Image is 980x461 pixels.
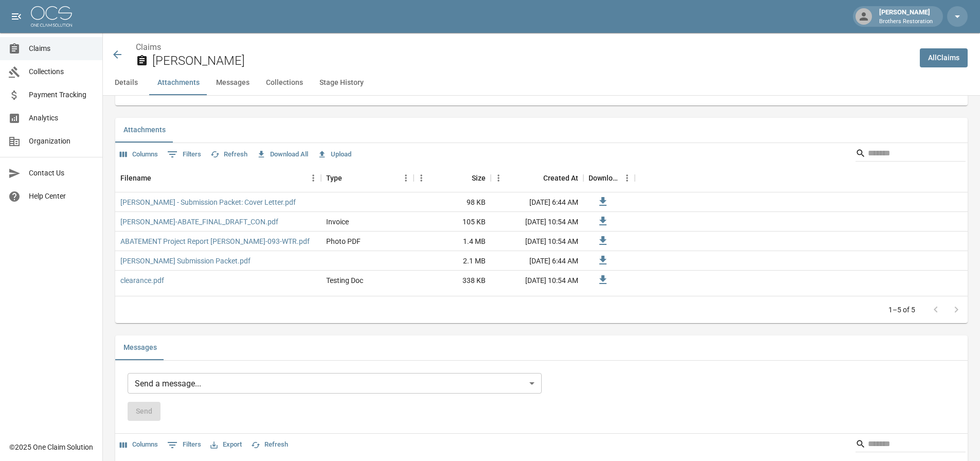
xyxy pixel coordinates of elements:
div: Testing Doc [326,275,363,286]
div: Send a message... [128,373,542,394]
button: Messages [115,335,165,360]
button: Select columns [117,437,161,453]
a: [PERSON_NAME] Submission Packet.pdf [120,256,251,266]
button: open drawer [6,6,27,27]
div: related-list tabs [115,335,968,360]
div: 338 KB [414,271,491,290]
img: ocs-logo-white-transparent.png [31,6,72,27]
div: [DATE] 10:54 AM [491,212,583,232]
div: 98 KB [414,192,491,212]
a: AllClaims [920,48,968,67]
a: ABATEMENT Project Report [PERSON_NAME]-093-WTR.pdf [120,236,310,246]
span: Collections [29,66,94,77]
div: Invoice [326,217,349,227]
button: Attachments [115,118,174,143]
a: [PERSON_NAME] - Submission Packet: Cover Letter.pdf [120,197,296,207]
span: Contact Us [29,168,94,179]
div: Type [321,164,414,192]
button: Export [208,437,244,453]
span: Payment Tracking [29,90,94,100]
div: 2.1 MB [414,251,491,271]
div: related-list tabs [115,118,968,143]
div: [PERSON_NAME] [875,7,937,26]
button: Stage History [311,70,372,95]
button: Collections [258,70,311,95]
button: Select columns [117,147,161,163]
div: Download [583,164,635,192]
a: Claims [136,42,161,52]
div: Photo PDF [326,236,361,246]
button: Menu [619,170,635,186]
span: Analytics [29,113,94,123]
div: Size [472,164,486,192]
div: 105 KB [414,212,491,232]
p: Brothers Restoration [879,17,933,26]
div: [DATE] 10:54 AM [491,271,583,290]
button: Details [103,70,149,95]
div: Search [856,145,966,164]
button: Attachments [149,70,208,95]
button: Show filters [165,437,204,453]
button: Menu [414,170,429,186]
a: [PERSON_NAME]-ABATE_FINAL_DRAFT_CON.pdf [120,217,278,227]
div: Size [414,164,491,192]
div: Created At [491,164,583,192]
div: [DATE] 10:54 AM [491,232,583,251]
button: Messages [208,70,258,95]
div: 1.4 MB [414,232,491,251]
p: 1–5 of 5 [888,305,915,315]
div: Type [326,164,342,192]
button: Show filters [165,146,204,163]
button: Upload [315,147,354,163]
div: Filename [115,164,321,192]
span: Claims [29,43,94,54]
button: Refresh [208,147,250,163]
div: Search [856,436,966,454]
div: [DATE] 6:44 AM [491,251,583,271]
span: Help Center [29,191,94,202]
button: Menu [491,170,506,186]
a: clearance.pdf [120,275,164,286]
div: anchor tabs [103,70,980,95]
div: [DATE] 6:44 AM [491,192,583,212]
div: Filename [120,164,151,192]
h2: [PERSON_NAME] [152,54,912,68]
button: Menu [306,170,321,186]
div: Created At [543,164,578,192]
span: Organization [29,136,94,147]
button: Menu [398,170,414,186]
div: © 2025 One Claim Solution [9,442,93,452]
div: Download [589,164,619,192]
button: Refresh [248,437,291,453]
nav: breadcrumb [136,41,912,54]
button: Download All [254,147,311,163]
